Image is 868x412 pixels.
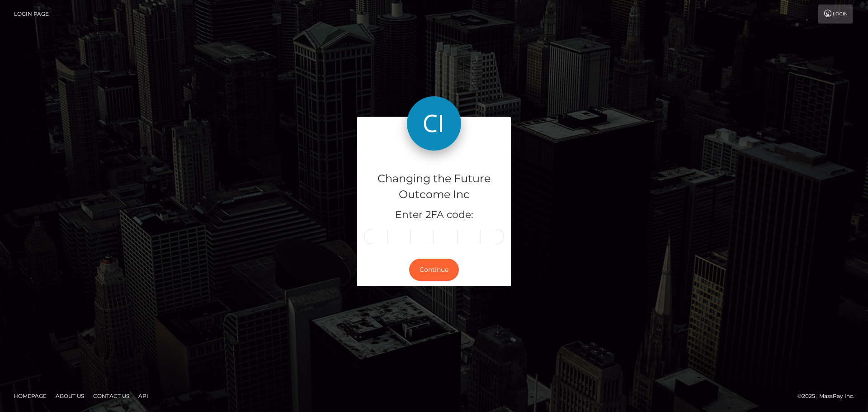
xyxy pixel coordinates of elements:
[364,208,504,222] h5: Enter 2FA code:
[364,171,504,203] h4: Changing the Future Outcome Inc
[818,5,853,24] a: Login
[407,96,461,151] img: Changing the Future Outcome Inc
[10,389,50,403] a: Homepage
[797,391,861,401] div: © 2025 , MassPay Inc.
[409,259,459,281] button: Continue
[14,5,49,24] a: Login Page
[90,389,133,403] a: Contact Us
[135,389,152,403] a: API
[52,389,88,403] a: About Us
